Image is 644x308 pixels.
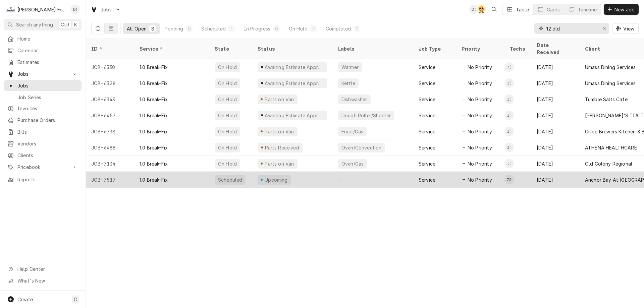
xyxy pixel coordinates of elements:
div: [DATE] [531,172,580,188]
div: Completed [326,25,351,32]
div: On Hold [217,160,237,167]
div: Labels [338,45,408,52]
div: 0 [355,25,359,32]
span: C [74,296,77,303]
div: On Hold [217,144,237,151]
a: Home [4,33,82,44]
span: Invoices [17,105,78,112]
div: Z( [504,111,514,120]
span: Search anything [16,21,53,28]
div: 1.0 Break-Fix [140,144,168,151]
div: Table [516,6,529,13]
div: Date Received [537,42,573,56]
div: 1.0 Break-Fix [140,176,168,183]
div: Cards [547,6,560,13]
div: On Hold [217,80,237,87]
span: No Priority [468,144,492,151]
div: Old Colony Regional [585,160,632,167]
div: Zachary Goldstein (120)'s Avatar [504,127,514,136]
div: All Open [127,25,147,32]
input: Keyword search [546,23,597,34]
span: Calendar [17,47,78,54]
div: Status [258,45,326,52]
span: No Priority [468,128,492,135]
div: Derek Testa (81)'s Avatar [469,5,479,14]
div: On Hold [217,64,237,71]
div: Awaiting Estimate Approval [264,112,325,119]
div: Warmer [341,64,359,71]
a: Vendors [4,138,82,149]
span: View [622,25,636,32]
div: D( [70,5,80,14]
div: Job Type [419,45,451,52]
a: Reports [4,174,82,185]
span: No Priority [468,80,492,87]
div: Kettle [341,80,356,87]
div: [DATE] [531,75,580,91]
div: [DATE] [531,59,580,75]
div: [DATE] [531,123,580,139]
div: 0 [187,25,191,32]
a: Go to Jobs [88,4,123,15]
div: Scheduled [201,25,225,32]
a: Go to What's New [4,275,82,286]
div: Parts on Van [264,96,295,103]
div: ATHENA HEALTHCARE [585,144,637,151]
a: Jobs [4,80,82,91]
span: Help Center [17,265,77,272]
div: 1.0 Break-Fix [140,160,168,167]
div: JOB-6488 [86,139,134,156]
div: Parts on Van [264,128,295,135]
div: JOB-6328 [86,75,134,91]
div: JOB-7134 [86,156,134,172]
div: [DATE] [531,139,580,156]
a: Go to Jobs [4,68,82,79]
span: Home [17,35,78,42]
div: Z( [504,127,514,136]
div: Techs [510,45,526,52]
div: Upcoming [264,176,289,183]
span: K [74,21,77,28]
div: D( [469,5,479,14]
div: Dishwasher [341,96,368,103]
div: Zachary Goldstein (120)'s Avatar [504,111,514,120]
span: Purchase Orders [17,117,78,124]
a: Bills [4,126,82,137]
span: No Priority [468,96,492,103]
span: Jobs [101,6,112,13]
div: 1.0 Break-Fix [140,64,168,71]
a: Estimates [4,57,82,68]
span: Bills [17,128,78,135]
div: Pending [165,25,183,32]
div: [PERSON_NAME] Food Equipment Service [17,6,67,13]
div: Derek Testa (81)'s Avatar [70,5,80,14]
div: On Hold [217,96,237,103]
span: What's New [17,277,77,284]
div: Service [419,64,435,71]
div: Zachary Goldstein (120)'s Avatar [504,62,514,72]
span: No Priority [468,112,492,119]
div: On Hold [217,128,237,135]
div: Priority [462,45,498,52]
div: Zachary Goldstein (120)'s Avatar [504,78,514,88]
div: 7 [312,25,316,32]
div: J( [504,159,514,168]
div: Tumble Salts Cafe [585,96,628,103]
div: Umass Dining Services [585,64,636,71]
span: Reports [17,176,78,183]
div: [DATE] [531,156,580,172]
div: 1 [230,25,234,32]
span: Pricebook [17,164,68,171]
div: JOB-6330 [86,59,134,75]
div: ZS [504,175,514,184]
div: James Lunney (128)'s Avatar [504,159,514,168]
div: ID [91,45,127,52]
button: Open search [489,4,499,15]
div: 1.0 Break-Fix [140,112,168,119]
div: Scheduled [217,176,243,183]
div: JOB-7517 [86,172,134,188]
div: Service [419,160,435,167]
button: View [612,23,639,34]
div: 1.0 Break-Fix [140,96,168,103]
div: Service [419,144,435,151]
